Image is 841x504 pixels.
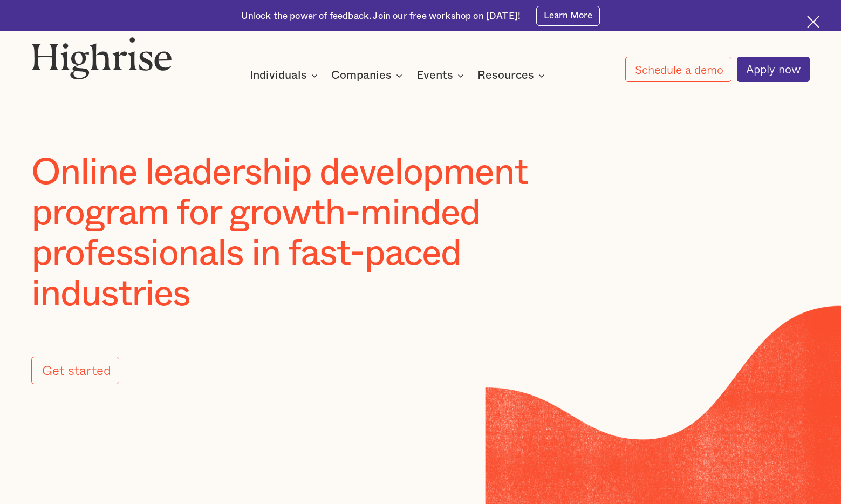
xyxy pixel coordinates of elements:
img: Highrise logo [31,37,172,79]
a: Learn More [536,6,599,26]
div: Resources [477,69,534,82]
img: Cross icon [807,16,819,28]
a: Get started [31,357,119,384]
h1: Online leadership development program for growth-minded professionals in fast-paced industries [31,153,599,315]
div: Resources [477,69,548,82]
a: Schedule a demo [625,57,731,82]
div: Events [416,69,453,82]
div: Events [416,69,467,82]
div: Companies [331,69,406,82]
a: Apply now [737,57,810,83]
div: Individuals [250,69,307,82]
div: Individuals [250,69,321,82]
div: Companies [331,69,392,82]
div: Unlock the power of feedback. Join our free workshop on [DATE]! [241,10,521,22]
